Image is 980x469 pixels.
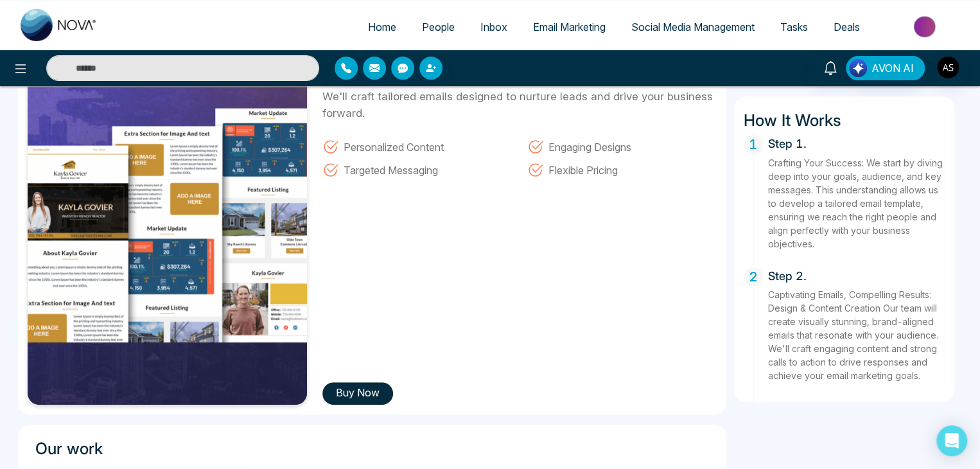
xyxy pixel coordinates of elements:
span: Flexible Pricing [548,161,618,178]
img: bdzif1742394070.jpg [28,50,307,405]
span: Tasks [780,21,808,33]
button: Buy Now [322,382,393,405]
p: Captivating Emails, Compelling Results: Design & Content Creation Our team will create visually s... [768,288,945,382]
h5: Step 1. [768,135,945,151]
span: Personalized Content [344,138,444,155]
a: Home [355,15,409,39]
span: Email Marketing [533,21,606,33]
h3: How It Works [744,106,945,130]
img: Market-place.gif [879,12,972,41]
a: Tasks [767,15,821,39]
span: Targeted Messaging [344,161,438,178]
span: AVON AI [871,60,914,76]
p: Crafting Your Success: We start by diving deep into your goals, audience, and key messages. This ... [768,156,945,251]
img: Lead Flow [849,59,867,77]
a: Email Marketing [520,15,618,39]
a: Deals [821,15,873,39]
img: User Avatar [937,57,959,78]
span: People [422,21,455,33]
div: Open Intercom Messenger [936,425,967,456]
p: We'll craft tailored emails designed to nurture leads and drive your business forward. [322,89,717,121]
a: Inbox [468,15,520,39]
a: People [409,15,468,39]
h5: Step 2. [768,267,945,283]
span: Engaging Designs [548,138,631,155]
span: Social Media Management [631,21,755,33]
h3: Our work [28,434,717,458]
span: Home [368,21,396,33]
span: Deals [834,21,860,33]
span: 2 [744,267,763,287]
button: AVON AI [846,56,925,80]
a: Social Media Management [618,15,767,39]
span: Inbox [480,21,507,33]
img: Nova CRM Logo [21,9,98,41]
span: 1 [744,135,763,154]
